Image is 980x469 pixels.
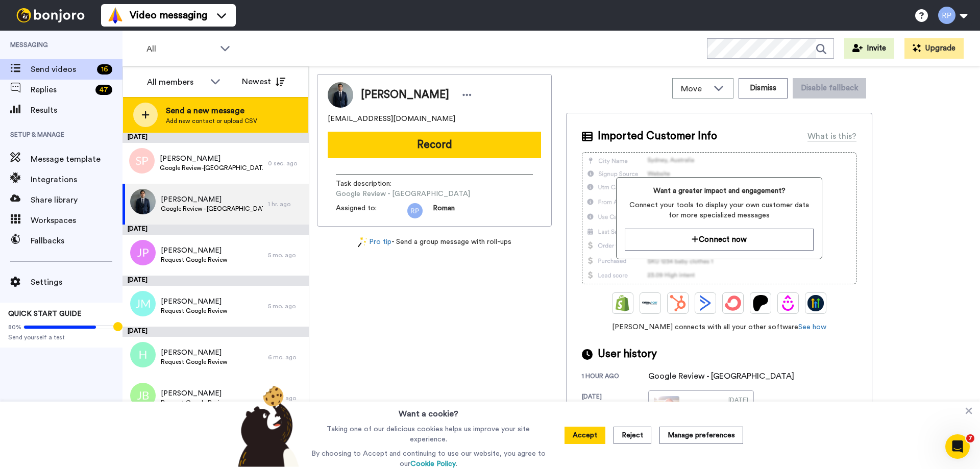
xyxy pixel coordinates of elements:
[336,203,407,218] span: Assigned to:
[146,43,215,55] span: All
[161,194,263,205] span: [PERSON_NAME]
[31,194,122,206] span: Share library
[433,203,455,218] span: Roman
[582,392,648,427] div: [DATE]
[648,370,794,382] div: Google Review - [GEOGRAPHIC_DATA]
[309,424,548,445] p: Taking one of our delicious cookies helps us improve your site experience.
[309,449,548,469] p: By choosing to Accept and continuing to use our website, you agree to our .
[945,434,970,459] iframe: Intercom live chat
[268,302,304,310] div: 5 mo. ago
[358,237,367,248] img: magic-wand.svg
[598,129,717,144] span: Imported Customer Info
[565,427,605,444] button: Accept
[130,342,156,367] img: h.png
[122,327,309,337] div: [DATE]
[130,189,156,214] img: 35e5aa2e-5d3e-4162-a89a-22787dd616e1.jpg
[268,159,304,167] div: 0 sec. ago
[31,104,122,116] span: Results
[807,295,824,311] img: GoHighLevel
[598,347,657,362] span: User history
[358,237,391,248] a: Pro tip
[328,114,455,124] span: [EMAIL_ADDRESS][DOMAIN_NAME]
[780,295,796,311] img: Drip
[642,295,658,311] img: Ontraport
[966,434,974,442] span: 7
[697,295,714,311] img: ActiveCampaign
[31,235,122,247] span: Fallbacks
[328,132,541,158] button: Record
[122,276,309,286] div: [DATE]
[399,402,458,420] h3: Want a cookie?
[31,276,122,288] span: Settings
[166,117,257,125] span: Add new contact or upload CSV
[654,396,679,422] img: 8784df7a-8b94-48ea-9630-327c88a1a66d-thumb.jpg
[407,203,423,218] img: rp.png
[31,174,122,186] span: Integrations
[160,154,263,164] span: [PERSON_NAME]
[681,83,708,95] span: Move
[229,385,304,467] img: bear-with-cookie.png
[752,295,769,311] img: Patreon
[317,237,552,248] div: - Send a group message with roll-ups
[361,87,449,103] span: [PERSON_NAME]
[107,7,124,23] img: vm-color.svg
[615,295,631,311] img: Shopify
[410,460,456,467] a: Cookie Policy
[670,295,686,311] img: Hubspot
[160,164,263,172] span: Google Review-[GEOGRAPHIC_DATA] Life- [GEOGRAPHIC_DATA]
[161,256,228,264] span: Request Google Review
[130,240,156,265] img: jp.png
[161,388,228,399] span: [PERSON_NAME]
[8,323,21,331] span: 80%
[31,84,91,96] span: Replies
[12,8,89,22] img: bj-logo-header-white.svg
[904,38,964,59] button: Upgrade
[648,390,754,427] a: ByRoman[DATE]
[268,200,304,208] div: 1 hr. ago
[122,133,309,143] div: [DATE]
[328,82,353,108] img: Image of Jeremias Pizarro
[97,64,112,75] div: 16
[807,130,856,142] div: What is this?
[161,307,228,315] span: Request Google Review
[161,358,228,366] span: Request Google Review
[130,8,207,22] span: Video messaging
[625,186,813,196] span: Want a greater impact and engagement?
[336,189,470,199] span: Google Review - [GEOGRAPHIC_DATA]
[161,399,228,407] span: Request Google Review
[31,214,122,227] span: Workspaces
[725,295,741,311] img: ConvertKit
[129,148,155,174] img: sp.png
[582,322,856,332] span: [PERSON_NAME] connects with all your other software
[166,105,257,117] span: Send a new message
[728,396,748,422] div: [DATE]
[161,348,228,358] span: [PERSON_NAME]
[130,291,156,316] img: jm.png
[113,322,122,331] div: Tooltip anchor
[268,251,304,259] div: 5 mo. ago
[793,78,866,98] button: Disable fallback
[234,71,293,92] button: Newest
[122,225,309,235] div: [DATE]
[268,353,304,361] div: 6 mo. ago
[336,179,407,189] span: Task description :
[659,427,743,444] button: Manage preferences
[625,229,813,251] button: Connect now
[8,310,82,317] span: QUICK START GUIDE
[625,200,813,220] span: Connect your tools to display your own customer data for more specialized messages
[147,76,205,88] div: All members
[582,372,648,382] div: 1 hour ago
[798,324,826,331] a: See how
[31,63,93,76] span: Send videos
[95,85,112,95] div: 47
[614,427,651,444] button: Reject
[161,245,228,256] span: [PERSON_NAME]
[739,78,788,98] button: Dismiss
[31,153,122,165] span: Message template
[161,205,263,213] span: Google Review - [GEOGRAPHIC_DATA]
[130,383,156,408] img: jb.png
[161,297,228,307] span: [PERSON_NAME]
[844,38,894,59] button: Invite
